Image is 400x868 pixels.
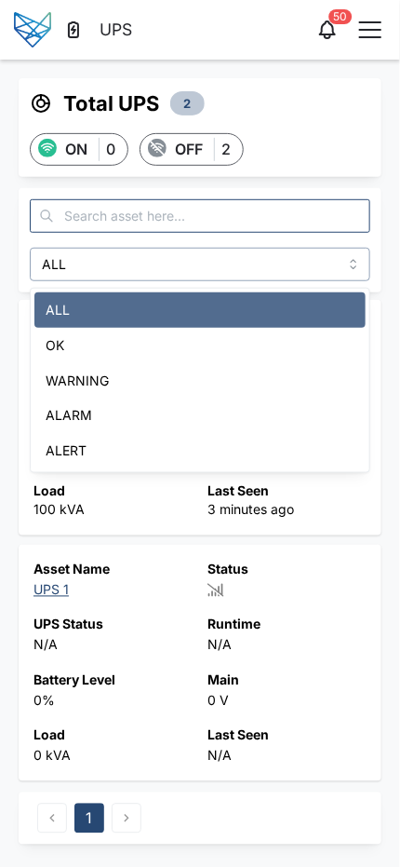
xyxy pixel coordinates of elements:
[207,500,367,521] div: 3 minutes ago
[33,582,69,598] a: UPS 1
[33,691,193,712] div: 0%
[14,12,51,47] img: Mobile Logo
[33,726,193,746] div: Load
[100,17,132,42] div: UPS
[65,138,88,161] div: ON
[183,92,191,115] span: 2
[30,199,370,233] input: Search asset here...
[34,292,366,328] div: ALL
[33,560,193,580] div: Asset Name
[63,89,159,118] h3: Total UPS
[207,746,367,766] div: N/A
[33,635,193,656] div: N/A
[207,671,367,691] div: Main
[329,9,353,24] div: 50
[33,615,193,635] div: UPS Status
[30,248,370,281] input: Filter by status
[33,500,193,521] div: 100 kVA
[207,635,367,656] div: N/A
[207,560,367,580] div: Status
[207,726,367,746] div: Last Seen
[34,433,366,468] div: ALERT
[107,138,116,161] div: 0
[175,138,204,161] div: OFF
[222,138,232,161] div: 2
[33,746,193,766] div: 0 kVA
[74,804,104,834] button: 1
[33,481,193,501] div: Load
[207,481,367,501] div: Last Seen
[34,328,366,363] div: OK
[207,615,367,635] div: Runtime
[33,671,193,691] div: Battery Level
[34,363,366,399] div: WARNING
[34,398,366,433] div: ALARM
[207,691,367,712] div: 0 V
